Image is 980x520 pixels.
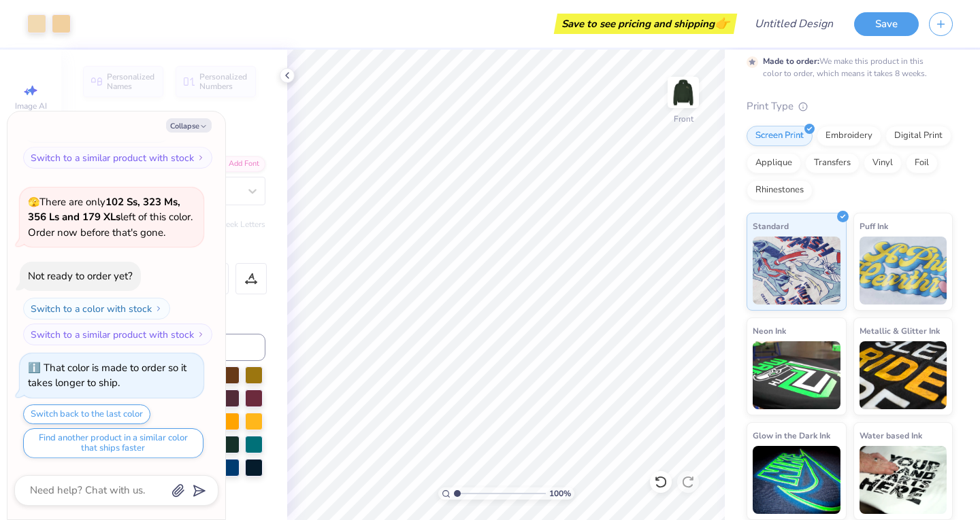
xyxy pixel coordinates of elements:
div: Add Font [212,156,265,172]
span: Glow in the Dark Ink [753,428,830,443]
img: Switch to a color with stock [154,305,163,313]
span: Standard [753,219,789,233]
img: Front [670,79,697,106]
span: Puff Ink [860,219,888,233]
button: Switch to a similar product with stock [23,147,212,169]
button: Switch back to the last color [23,404,150,424]
img: Switch to a similar product with stock [197,330,205,339]
button: Switch to a color with stock [23,298,170,319]
div: Print Type [747,99,953,114]
div: Applique [747,153,801,173]
span: Water based Ink [860,428,922,443]
div: Foil [906,153,938,173]
div: Transfers [805,153,860,173]
img: Neon Ink [753,341,840,409]
button: Switch to a similar product with stock [23,324,212,345]
span: Personalized Names [107,72,155,91]
input: Untitled Design [744,10,844,37]
span: 100 % [549,487,571,500]
span: Metallic & Glitter Ink [860,324,940,338]
img: Standard [753,237,840,305]
button: Switch to a color with stock [23,121,170,143]
div: That color is made to order so it takes longer to ship. [28,361,186,390]
div: Vinyl [864,153,902,173]
span: 🫣 [28,196,39,209]
div: We make this product in this color to order, which means it takes 8 weeks. [763,55,930,80]
img: Puff Ink [860,237,947,305]
span: Neon Ink [753,324,786,338]
div: Rhinestones [747,180,813,201]
div: Front [674,113,693,125]
div: Screen Print [747,126,813,146]
img: Water based Ink [860,446,947,514]
img: Glow in the Dark Ink [753,446,840,514]
button: Save [854,12,919,36]
strong: Made to order: [763,56,819,67]
span: Image AI [15,101,47,111]
span: Personalized Numbers [199,72,248,91]
button: Collapse [166,118,212,133]
div: Save to see pricing and shipping [557,14,734,34]
span: There are only left of this color. Order now before that's gone. [28,195,193,239]
div: Digital Print [885,126,951,146]
div: Not ready to order yet? [28,269,133,283]
button: Find another product in a similar color that ships faster [23,428,203,458]
img: Switch to a similar product with stock [197,154,205,162]
div: Embroidery [817,126,881,146]
img: Metallic & Glitter Ink [860,341,947,409]
span: 👉 [715,15,730,31]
